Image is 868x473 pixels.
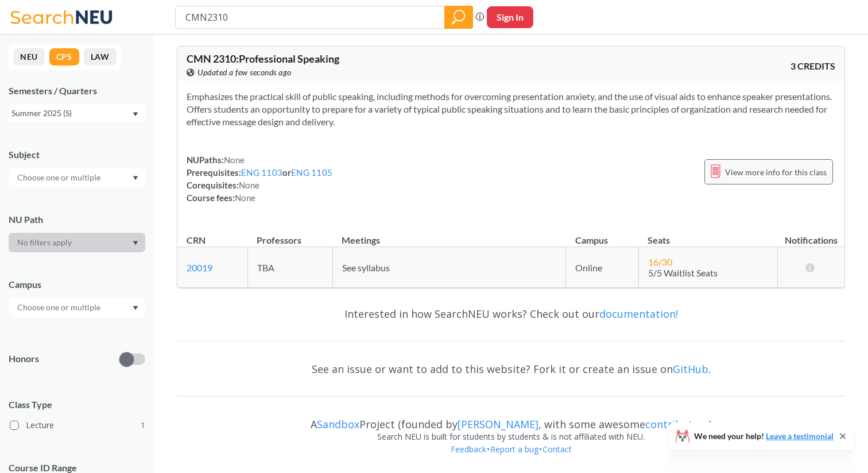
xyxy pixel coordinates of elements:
[177,352,845,386] div: See an issue or want to add to this website? Fork it or create an issue on .
[317,417,359,431] a: Sandbox
[9,233,145,252] div: Dropdown arrow
[133,306,138,310] svg: Dropdown arrow
[9,352,39,366] p: Honors
[566,222,638,247] th: Campus
[332,222,566,247] th: Meetings
[133,176,138,180] svg: Dropdown arrow
[177,443,845,473] div: • •
[9,148,145,161] div: Subject
[9,168,145,187] div: Dropdown arrow
[542,444,572,455] a: Contact
[9,84,145,97] div: Semesters / Quarters
[187,234,206,247] div: CRN
[241,167,282,178] a: ENG 1103
[177,407,845,430] div: A Project (founded by , with some awesome )
[766,431,834,441] a: Leave a testimonial
[11,171,108,184] input: Choose one or multiple
[11,107,131,120] div: Summer 2025 (S)
[9,298,145,317] div: Dropdown arrow
[9,213,145,226] div: NU Path
[490,444,539,455] a: Report a bug
[187,262,212,273] a: 20019
[638,222,778,247] th: Seats
[197,66,292,79] span: Updated a few seconds ago
[247,222,332,247] th: Professors
[9,278,145,291] div: Campus
[13,48,45,66] button: NEU
[177,297,845,330] div: Interested in how SearchNEU works? Check out our
[184,7,436,27] input: Class, professor, course number, "phrase"
[133,241,138,245] svg: Dropdown arrow
[566,247,638,288] td: Online
[452,9,466,25] svg: magnifying glass
[84,48,117,66] button: LAW
[444,6,473,29] div: magnifying glass
[725,165,827,179] span: View more info for this class
[599,307,678,321] a: documentation!
[247,247,332,288] td: TBA
[235,193,255,203] span: None
[291,167,332,178] a: ENG 1105
[673,362,708,376] a: GitHub
[648,256,672,267] span: 16 / 30
[11,301,108,314] input: Choose one or multiple
[648,267,718,278] span: 5/5 Waitlist Seats
[187,52,339,65] span: CMN 2310 : Professional Speaking
[487,6,533,28] button: Sign In
[9,104,145,122] div: Summer 2025 (S)Dropdown arrow
[778,222,844,247] th: Notifications
[187,90,835,128] section: Emphasizes the practical skill of public speaking, including methods for overcoming presentation ...
[49,48,79,66] button: CPS
[9,398,145,411] span: Class Type
[694,432,834,440] span: We need your help!
[177,430,845,443] div: Search NEU is built for students by students & is not affiliated with NEU.
[10,418,145,433] label: Lecture
[141,419,145,432] span: 1
[342,262,390,273] span: See syllabus
[239,180,259,190] span: None
[224,155,245,165] span: None
[187,153,332,204] div: NUPaths: Prerequisites: or Corequisites: Course fees:
[133,112,138,117] svg: Dropdown arrow
[645,417,709,431] a: contributors
[450,444,487,455] a: Feedback
[790,60,835,72] span: 3 CREDITS
[458,417,538,431] a: [PERSON_NAME]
